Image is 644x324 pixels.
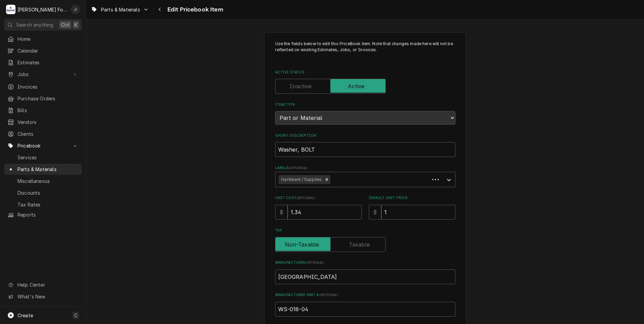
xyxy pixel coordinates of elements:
[4,187,82,198] a: Discounts
[18,281,78,288] span: Help Center
[275,260,455,284] div: Manufacturer
[18,313,33,318] span: Create
[323,175,330,184] div: Remove Hardware / Supplies
[369,205,381,220] div: $
[18,35,78,42] span: Home
[275,70,455,94] div: Active Status
[88,4,152,15] a: Go to Parts & Materials
[18,119,78,126] span: Vendors
[4,57,82,68] a: Estimates
[71,5,80,14] div: Jeff Debigare (109)'s Avatar
[275,228,455,252] div: Tax
[4,33,82,44] a: Home
[6,5,15,14] div: Marshall Food Equipment Service's Avatar
[18,142,68,149] span: Pricebook
[4,209,82,220] a: Reports
[18,211,78,218] span: Reports
[4,199,82,210] a: Tax Rates
[18,177,78,185] span: Miscellaneous
[18,189,78,196] span: Discounts
[4,128,82,139] a: Clients
[101,6,140,13] span: Parts & Materials
[275,102,455,125] div: Item Type
[275,292,455,316] div: Manufacturer Part #
[369,195,455,219] div: Default Unit Price
[18,47,78,54] span: Calendar
[275,142,455,157] input: Name used to describe this Part or Material
[4,117,82,128] a: Vendors
[275,195,362,219] div: Unit Cost
[18,166,78,173] span: Parts & Materials
[4,105,82,116] a: Bills
[16,21,53,28] span: Search anything
[275,228,455,233] label: Tax
[4,152,82,163] a: Services
[369,195,455,201] label: Default Unit Price
[275,292,455,298] label: Manufacturer Part #
[319,293,338,297] span: ( optional )
[4,93,82,104] a: Purchase Orders
[279,175,323,184] div: Hardware / Supplies
[289,166,308,170] span: ( optional )
[155,4,165,15] button: Navigate back
[275,133,455,138] label: Short Description
[18,95,78,102] span: Purchase Orders
[4,175,82,187] a: Miscellaneous
[18,107,78,114] span: Bills
[4,69,82,80] a: Go to Jobs
[71,5,80,14] div: J(
[275,133,455,157] div: Short Description
[74,312,77,319] span: C
[275,165,455,187] div: Labels
[18,130,78,137] span: Clients
[275,41,455,59] p: Use the fields below to edit this PriceBook item. Note that changes made here will not be reflect...
[18,71,68,78] span: Jobs
[18,293,78,300] span: What's New
[4,81,82,92] a: Invoices
[297,196,316,200] span: ( optional )
[74,21,77,28] span: K
[165,5,223,14] span: Edit Pricebook Item
[275,70,455,75] label: Active Status
[4,45,82,56] a: Calendar
[305,261,324,264] span: ( optional )
[275,102,455,107] label: Item Type
[18,6,67,13] div: [PERSON_NAME] Food Equipment Service
[61,21,70,28] span: Ctrl
[275,195,362,201] label: Unit Cost
[18,83,78,90] span: Invoices
[4,164,82,175] a: Parts & Materials
[4,140,82,151] a: Go to Pricebook
[275,205,288,220] div: $
[18,59,78,66] span: Estimates
[18,154,78,161] span: Services
[275,260,455,265] label: Manufacturer
[275,165,455,171] label: Labels
[4,291,82,302] a: Go to What's New
[18,201,78,208] span: Tax Rates
[4,19,82,31] button: Search anythingCtrlK
[6,5,15,14] div: M
[4,279,82,290] a: Go to Help Center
